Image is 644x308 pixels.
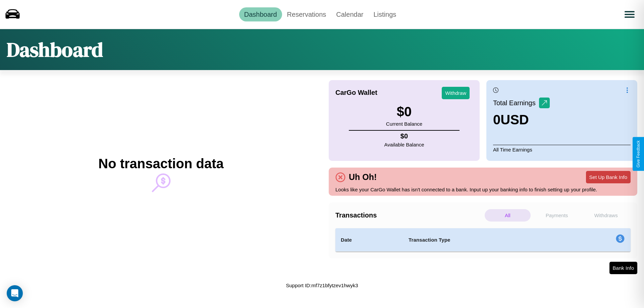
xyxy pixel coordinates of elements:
[98,156,223,171] h2: No transaction data
[335,185,631,194] p: Looks like your CarGo Wallet has isn't connected to a bank. Input up your banking info to finish ...
[636,140,641,168] div: Give Feedback
[493,145,631,154] p: All Time Earnings
[331,7,368,21] a: Calendar
[485,209,531,222] p: All
[335,228,631,252] table: simple table
[335,89,377,97] h4: CarGo Wallet
[409,236,561,244] h4: Transaction Type
[442,87,470,99] button: Withdraw
[620,5,639,24] button: Open menu
[335,211,483,219] h4: Transactions
[286,281,358,290] p: Support ID: mf7z1bfytzev1hwyk3
[586,171,631,183] button: Set Up Bank Info
[368,7,401,21] a: Listings
[345,172,380,182] h4: Uh Oh!
[239,7,282,21] a: Dashboard
[609,262,637,274] button: Bank Info
[493,112,550,127] h3: 0 USD
[341,236,398,244] h4: Date
[583,209,629,222] p: Withdraws
[384,140,424,149] p: Available Balance
[493,97,539,109] p: Total Earnings
[7,36,103,63] h1: Dashboard
[7,285,23,301] div: Open Intercom Messenger
[282,7,331,21] a: Reservations
[386,104,422,119] h3: $ 0
[534,209,580,222] p: Payments
[386,119,422,128] p: Current Balance
[384,132,424,140] h4: $ 0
